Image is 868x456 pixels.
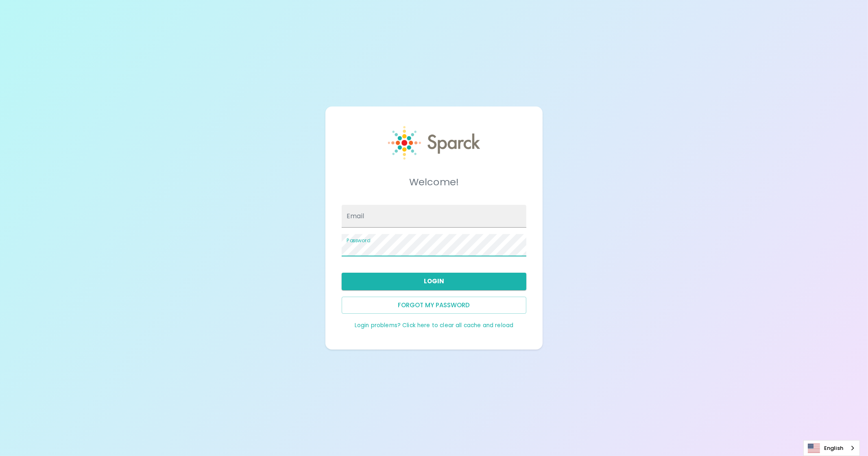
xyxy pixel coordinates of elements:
[804,441,859,456] a: English
[342,273,526,290] button: Login
[347,237,370,244] label: Password
[355,321,513,329] a: Login problems? Click here to clear all cache and reload
[803,440,860,456] div: Language
[342,297,526,314] button: Forgot my password
[388,126,480,159] img: Sparck logo
[342,176,526,189] h5: Welcome!
[803,440,860,456] aside: Language selected: English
